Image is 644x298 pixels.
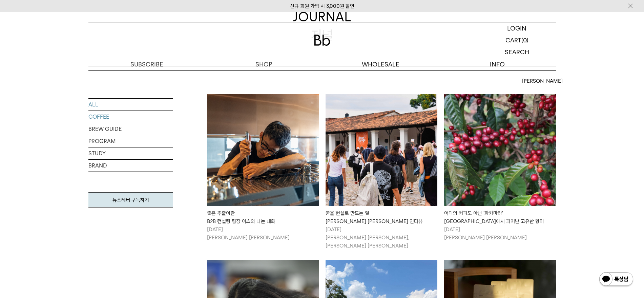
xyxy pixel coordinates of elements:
[88,135,173,147] a: PROGRAM
[322,58,439,70] p: WHOLESALE
[207,94,319,242] a: 좋은 추출이란B2B 컨설팅 팀장 어스와 나눈 대화 좋은 추출이란B2B 컨설팅 팀장 어스와 나눈 대화 [DATE][PERSON_NAME] [PERSON_NAME]
[207,225,319,242] p: [DATE] [PERSON_NAME] [PERSON_NAME]
[522,77,563,85] span: [PERSON_NAME]
[326,225,437,250] p: [DATE] [PERSON_NAME] [PERSON_NAME], [PERSON_NAME] [PERSON_NAME]
[521,34,528,46] p: (0)
[478,34,556,46] a: CART (0)
[88,147,173,159] a: STUDY
[478,22,556,34] a: LOGIN
[88,58,205,70] a: SUBSCRIBE
[88,160,173,172] a: BRAND
[88,111,173,123] a: COFFEE
[205,58,322,70] a: SHOP
[88,99,173,111] a: ALL
[88,192,173,207] a: 뉴스레터 구독하기
[505,34,521,46] p: CART
[290,3,354,9] a: 신규 회원 가입 시 3,000원 할인
[88,123,173,135] a: BREW GUIDE
[507,22,526,34] p: LOGIN
[444,225,556,242] p: [DATE] [PERSON_NAME] [PERSON_NAME]
[326,209,437,225] div: 꿈을 현실로 만드는 일 [PERSON_NAME] [PERSON_NAME] 인터뷰
[439,58,556,70] p: INFO
[444,94,556,206] img: 어디의 커피도 아닌 '파카마라'엘살바도르에서 피어난 고유한 향미
[444,209,556,225] div: 어디의 커피도 아닌 '파카마라' [GEOGRAPHIC_DATA]에서 피어난 고유한 향미
[207,94,319,206] img: 좋은 추출이란B2B 컨설팅 팀장 어스와 나눈 대화
[444,94,556,242] a: 어디의 커피도 아닌 '파카마라'엘살바도르에서 피어난 고유한 향미 어디의 커피도 아닌 '파카마라'[GEOGRAPHIC_DATA]에서 피어난 고유한 향미 [DATE][PERSON...
[314,35,330,46] img: 로고
[599,272,634,288] img: 카카오톡 채널 1:1 채팅 버튼
[326,94,437,250] a: 꿈을 현실로 만드는 일빈보야지 탁승희 대표 인터뷰 꿈을 현실로 만드는 일[PERSON_NAME] [PERSON_NAME] 인터뷰 [DATE][PERSON_NAME] [PERS...
[505,46,529,58] p: SEARCH
[326,94,437,206] img: 꿈을 현실로 만드는 일빈보야지 탁승희 대표 인터뷰
[207,209,319,225] div: 좋은 추출이란 B2B 컨설팅 팀장 어스와 나눈 대화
